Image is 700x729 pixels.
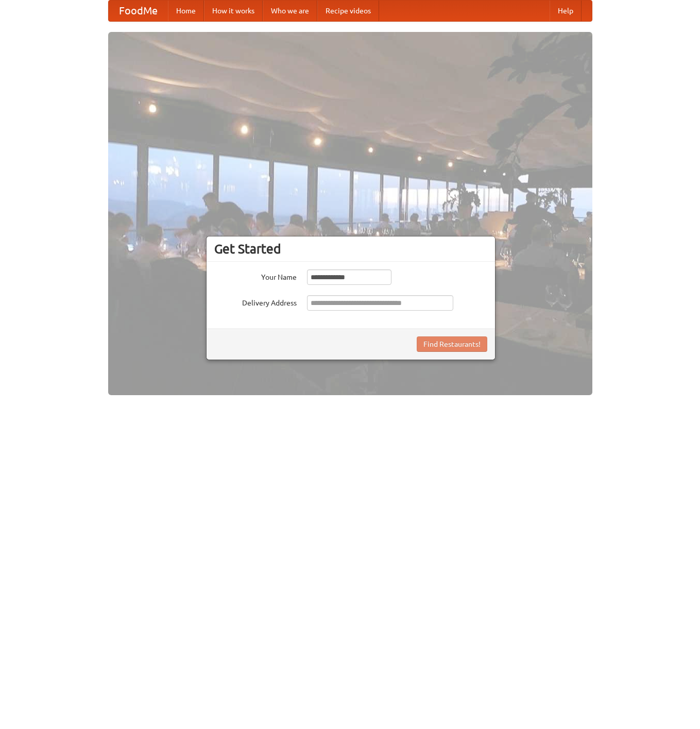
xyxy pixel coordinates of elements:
[417,336,487,352] button: Find Restaurants!
[550,1,582,21] a: Help
[214,269,297,282] label: Your Name
[109,1,168,21] a: FoodMe
[317,1,379,21] a: Recipe videos
[214,241,487,257] h3: Get Started
[263,1,317,21] a: Who we are
[214,295,297,308] label: Delivery Address
[204,1,263,21] a: How it works
[168,1,204,21] a: Home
